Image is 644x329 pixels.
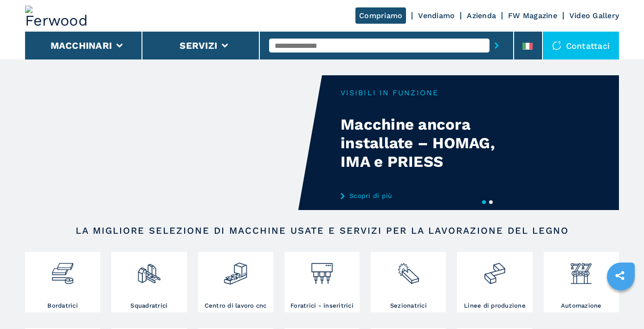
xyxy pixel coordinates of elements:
h3: Sezionatrici [390,302,427,310]
h3: Linee di produzione [464,302,526,310]
h2: LA MIGLIORE SELEZIONE DI MACCHINE USATE E SERVIZI PER LA LAVORAZIONE DEL LEGNO [55,225,589,236]
button: Servizi [180,40,217,51]
h3: Centro di lavoro cnc [205,302,267,310]
h3: Bordatrici [47,302,78,310]
img: Ferwood [25,6,92,26]
video: Your browser does not support the video tag. [25,75,322,210]
h3: Squadratrici [130,302,167,310]
h3: Foratrici - inseritrici [290,302,354,310]
iframe: Chat [605,287,637,322]
a: Bordatrici [25,252,100,312]
a: Compriamo [355,7,406,24]
a: Vendiamo [418,11,455,20]
a: FW Magazine [508,11,557,20]
a: Linee di produzione [457,252,532,312]
a: sharethis [608,264,631,287]
button: 2 [489,200,493,204]
a: Automazione [544,252,619,312]
img: foratrici_inseritrici_2.png [309,254,334,286]
img: centro_di_lavoro_cnc_2.png [223,254,248,286]
h3: Automazione [561,302,602,310]
button: submit-button [489,35,504,56]
a: Foratrici - inseritrici [284,252,360,312]
img: squadratrici_2.png [137,254,161,286]
img: sezionatrici_2.png [396,254,421,286]
div: Contattaci [543,32,619,59]
img: automazione.png [569,254,593,286]
a: Centro di lavoro cnc [198,252,273,312]
img: Contattaci [552,41,561,50]
img: bordatrici_1.png [50,254,75,286]
button: 1 [482,200,486,204]
a: Video Gallery [569,11,619,20]
a: Scopri di più [341,192,522,199]
a: Sezionatrici [371,252,446,312]
img: linee_di_produzione_2.png [483,254,507,286]
a: Azienda [467,11,496,20]
button: Macchinari [51,40,112,51]
a: Squadratrici [111,252,187,312]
